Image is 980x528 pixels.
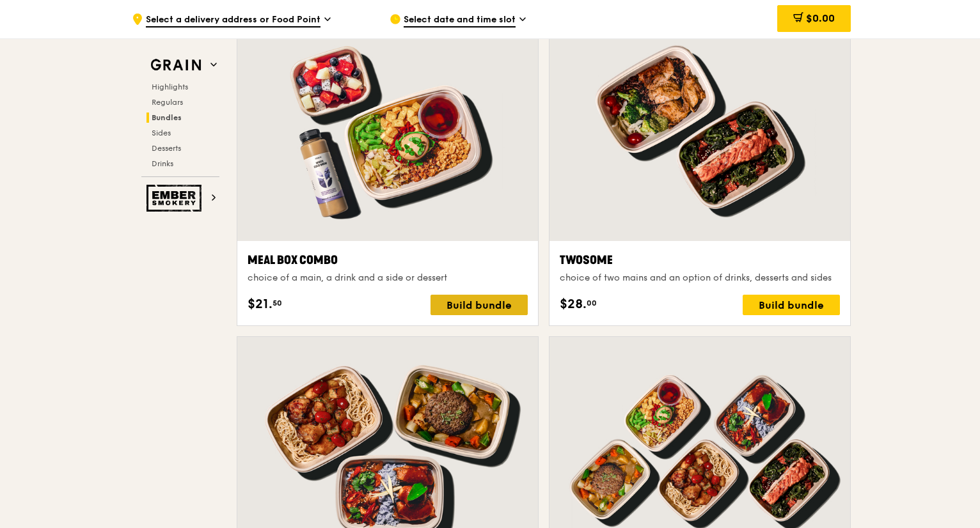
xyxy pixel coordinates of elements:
[146,185,205,212] img: Ember Smokery web logo
[248,295,273,314] span: $21.
[587,298,597,308] span: 00
[248,251,528,269] div: Meal Box Combo
[248,272,528,284] div: choice of a main, a drink and a side or dessert
[806,12,835,24] span: $0.00
[152,113,182,122] span: Bundles
[152,82,188,91] span: Highlights
[146,13,320,27] span: Select a delivery address or Food Point
[431,295,528,315] div: Build bundle
[560,295,587,314] span: $28.
[404,13,516,27] span: Select date and time slot
[146,54,205,77] img: Grain web logo
[560,251,840,269] div: Twosome
[152,159,173,168] span: Drinks
[560,272,840,284] div: choice of two mains and an option of drinks, desserts and sides
[152,144,181,153] span: Desserts
[273,298,282,308] span: 50
[152,98,183,107] span: Regulars
[743,295,840,315] div: Build bundle
[152,128,171,137] span: Sides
